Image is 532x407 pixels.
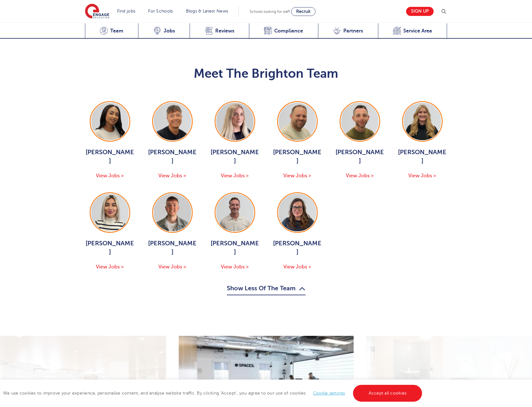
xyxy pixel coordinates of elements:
a: Sign up [406,7,434,16]
span: View Jobs > [96,264,124,270]
span: [PERSON_NAME] [147,148,197,165]
a: Team [85,23,138,39]
span: Service Area [403,28,432,34]
span: Team [110,28,123,34]
span: [PERSON_NAME] [397,148,447,165]
a: Recruit [291,7,316,16]
span: View Jobs > [158,264,186,270]
a: [PERSON_NAME] View Jobs > [85,101,135,180]
img: Aaron Blackwell [154,103,191,140]
a: Jobs [138,23,190,39]
img: Emma Scott [91,194,129,231]
a: [PERSON_NAME] View Jobs > [397,101,447,180]
a: Partners [318,23,378,39]
a: [PERSON_NAME] View Jobs > [272,101,322,180]
h2: Meet The Brighton Team [85,66,447,81]
button: Show Less Of The Team [227,283,306,295]
span: View Jobs > [408,173,436,179]
span: View Jobs > [346,173,374,179]
img: Mia Menson [91,103,129,140]
a: [PERSON_NAME] View Jobs > [85,192,135,271]
img: Will Taylor [216,194,254,231]
a: Compliance [249,23,318,39]
img: Gemma White [404,103,441,140]
a: Reviews [190,23,249,39]
span: Jobs [164,28,175,34]
span: Recruit [296,9,311,14]
a: Service Area [378,23,447,39]
span: [PERSON_NAME] [272,239,322,257]
img: Engage Education [85,4,109,19]
a: Blogs & Latest News [186,9,228,13]
a: For Schools [148,9,173,13]
span: Compliance [274,28,303,34]
img: Ryan Simmons [341,103,379,140]
span: View Jobs > [221,264,249,270]
span: [PERSON_NAME] [147,239,197,257]
span: View Jobs > [283,264,311,270]
span: Reviews [215,28,234,34]
span: [PERSON_NAME] [85,148,135,165]
a: [PERSON_NAME] View Jobs > [147,192,197,271]
span: View Jobs > [96,173,124,179]
img: Ash Francis [154,194,191,231]
a: Accept all cookies [353,385,422,402]
img: Amy Morris [279,194,316,231]
span: [PERSON_NAME] [335,148,385,165]
a: [PERSON_NAME] View Jobs > [210,101,260,180]
span: View Jobs > [158,173,186,179]
a: Find jobs [117,9,136,13]
span: View Jobs > [221,173,249,179]
a: [PERSON_NAME] View Jobs > [147,101,197,180]
span: [PERSON_NAME] [210,148,260,165]
img: Megan Parsons [216,103,254,140]
span: Schools looking for staff [250,9,290,14]
img: Paul Tricker [279,103,316,140]
span: [PERSON_NAME] [85,239,135,257]
span: [PERSON_NAME] [210,239,260,257]
span: [PERSON_NAME] [272,148,322,165]
a: Cookie settings [313,391,345,395]
a: [PERSON_NAME] View Jobs > [210,192,260,271]
a: [PERSON_NAME] View Jobs > [335,101,385,180]
span: We use cookies to improve your experience, personalise content, and analyse website traffic. By c... [3,391,424,395]
span: View Jobs > [283,173,311,179]
span: Partners [343,28,363,34]
a: [PERSON_NAME] View Jobs > [272,192,322,271]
